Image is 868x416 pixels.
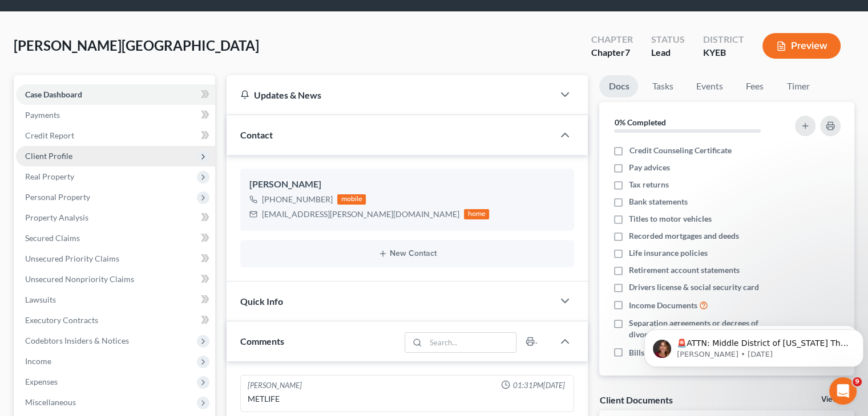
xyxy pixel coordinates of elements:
[240,129,273,140] span: Contact
[591,33,633,46] div: Chapter
[16,125,215,146] a: Credit Report
[16,289,215,310] a: Lawsuits
[703,33,744,46] div: District
[16,105,215,125] a: Payments
[248,393,567,405] div: METLIFE
[16,248,215,269] a: Unsecured Priority Claims
[614,117,665,127] strong: 0% Completed
[25,295,56,304] span: Lawsuits
[599,75,638,97] a: Docs
[625,47,630,58] span: 7
[629,213,712,225] span: Titles to motor vehicles
[25,397,76,407] span: Miscellaneous
[426,333,516,352] input: Search...
[25,274,134,284] span: Unsecured Nonpriority Claims
[16,84,215,105] a: Case Dashboard
[25,130,74,140] span: Credit Report
[25,110,60,120] span: Payments
[25,254,119,263] span: Unsecured Priority Claims
[629,317,781,340] span: Separation agreements or decrees of divorces
[25,356,51,366] span: Income
[629,162,670,173] span: Pay advices
[25,377,58,386] span: Expenses
[629,230,739,242] span: Recorded mortgages and deeds
[762,33,841,59] button: Preview
[25,172,74,181] span: Real Property
[651,33,685,46] div: Status
[249,249,565,258] button: New Contact
[629,282,759,293] span: Drivers license & social security card
[821,395,850,403] a: View All
[240,336,284,346] span: Comments
[25,192,90,202] span: Personal Property
[629,247,708,259] span: Life insurance policies
[337,194,366,205] div: mobile
[703,46,744,59] div: KYEB
[629,196,688,207] span: Bank statements
[25,151,72,161] span: Client Profile
[25,89,82,99] span: Case Dashboard
[262,209,459,220] div: [EMAIL_ADDRESS][PERSON_NAME][DOMAIN_NAME]
[643,75,682,97] a: Tasks
[16,310,215,331] a: Executory Contracts
[651,46,685,59] div: Lead
[248,380,302,391] div: [PERSON_NAME]
[512,380,564,391] span: 01:31PM[DATE]
[629,264,740,276] span: Retirement account statements
[14,37,259,54] span: [PERSON_NAME][GEOGRAPHIC_DATA]
[16,207,215,228] a: Property Analysis
[777,75,818,97] a: Timer
[599,394,672,406] div: Client Documents
[16,269,215,289] a: Unsecured Nonpriority Claims
[25,213,88,222] span: Property Analysis
[629,347,644,358] span: Bills
[249,178,565,191] div: [PERSON_NAME]
[853,377,862,386] span: 9
[640,305,868,385] iframe: Intercom notifications message
[829,377,857,405] iframe: Intercom live chat
[629,300,697,311] span: Income Documents
[736,75,773,97] a: Fees
[25,233,80,243] span: Secured Claims
[262,194,333,205] div: [PHONE_NUMBER]
[16,228,215,248] a: Secured Claims
[591,46,633,59] div: Chapter
[687,75,732,97] a: Events
[629,179,669,190] span: Tax returns
[629,145,731,156] span: Credit Counseling Certificate
[240,296,283,307] span: Quick Info
[25,315,98,325] span: Executory Contracts
[25,336,129,345] span: Codebtors Insiders & Notices
[240,89,540,101] div: Updates & News
[464,209,489,219] div: home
